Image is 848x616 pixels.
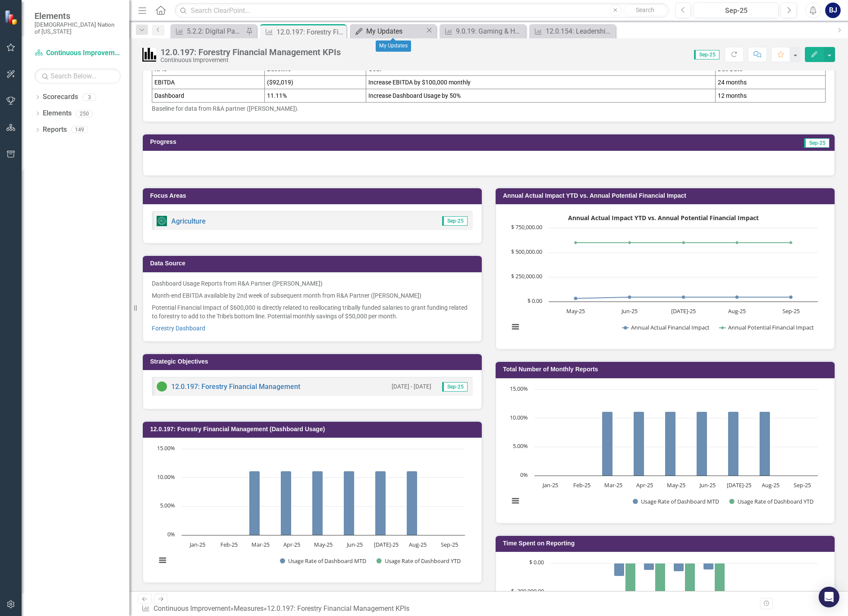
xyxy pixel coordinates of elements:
[280,557,367,565] button: Show Usage Rate of Dashboard MTD
[82,93,96,101] div: 3
[505,385,822,514] svg: Interactive chart
[150,358,477,365] h3: Strategic Objectives
[566,307,585,315] text: May-25
[152,445,469,574] svg: Interactive chart
[407,471,418,535] path: Aug-25, 11.11111111. Usage Rate of Dashboard MTD.
[35,11,121,21] span: Elements
[697,411,707,476] path: Jun-25, 11.11111111. Usage Rate of Dashboard MTD.
[716,76,826,89] td: 24 months
[157,554,169,566] button: View chart menu, Chart
[409,541,427,548] text: Aug-25
[377,557,462,565] button: Show Usage Rate of Dashboard YTD
[503,540,830,547] h3: Time Spent on Reporting
[735,296,739,299] path: Aug-25, 44,942. Annual Actual Financial Impact.
[789,241,793,244] path: Sep-25, 600,000. Annual Potential Financial Impact.
[375,471,386,535] path: Jul-25, 11.11111111. Usage Rate of Dashboard MTD.
[312,471,323,535] path: May-25, 11.11111111. Usage Rate of Dashboard MTD.
[154,604,230,613] a: Continuous Improvement
[71,126,88,134] div: 149
[697,6,776,16] div: Sep-25
[265,89,366,103] td: 11.11%
[189,541,205,548] text: Jan-25
[644,563,654,570] path: Apr-25, -50,734. EBITDA MTD.
[509,495,521,507] button: View chart menu, Chart
[628,241,631,244] path: Jun-25, 600,000. Annual Potential Financial Impact.
[782,307,800,315] text: Sep-25
[665,411,676,476] path: May-25, 11.11111111. Usage Rate of Dashboard MTD.
[505,211,822,340] svg: Interactive chart
[152,76,265,89] td: EBITDA
[157,444,175,452] text: 15.00%
[511,223,542,231] text: $ 750,000.00
[794,481,811,489] text: Sep-25
[531,26,613,37] a: 12.0.154: Leadership Engagement (Cage Operations) KPIs
[152,445,473,574] div: Chart. Highcharts interactive chart.
[152,289,473,302] p: Month-end EBITDA available by 2nd week of subsequent month from R&A Partner ([PERSON_NAME])
[520,471,528,479] text: 0%
[187,26,244,37] div: 5.2.2: Digital Payments KPIs
[43,109,72,118] a: Elements
[728,307,746,315] text: Aug-25
[152,302,473,322] p: Potential Financial Impact of $600,000 is directly related to reallocating tribally funded salari...
[160,47,341,57] div: 12.0.197: Forestry Financial Management KPIs
[624,4,667,16] button: Search
[352,26,425,37] a: My Updates
[276,27,344,37] div: 12.0.197: Forestry Financial Management KPIs
[152,103,826,113] p: Baseline for data from R&A partner ([PERSON_NAME]).
[542,481,558,489] text: Jan-25
[546,26,613,37] div: 12.0.154: Leadership Engagement (Cage Operations) KPIs
[699,481,716,489] text: Jun-25
[283,541,300,548] text: Apr-25
[568,214,759,222] text: Annual Actual Impact YTD vs. Annual Potential Financial Impact
[366,89,716,103] td: Increase Dashboard Usage by 50%
[366,76,716,89] td: Increase EBITDA by $100,000 monthly
[366,26,425,37] div: My Updates
[175,3,669,18] input: Search ClearPoint...
[682,241,685,244] path: Jul-25, 600,000. Annual Potential Financial Impact.
[35,48,121,58] a: Continuous Improvement
[157,473,175,481] text: 10.00%
[152,89,265,103] td: Dashboard
[157,216,167,226] img: Report
[671,307,696,315] text: [DATE]-25
[344,471,355,535] path: Jun-25, 11.11111111. Usage Rate of Dashboard MTD.
[674,563,684,571] path: May-25, -59,885. EBITDA MTD.
[4,9,19,25] img: ClearPoint Strategy
[157,381,167,392] img: CI Action Plan Approved/In Progress
[43,125,67,135] a: Reports
[167,530,175,538] text: 0%
[152,325,205,332] a: Forestry Dashboard
[636,6,654,13] span: Search
[281,471,292,535] path: Apr-25, 11.11111111. Usage Rate of Dashboard MTD.
[682,296,685,299] path: Jul-25, 44,942. Annual Actual Financial Impact.
[719,324,814,331] button: Show Annual Potential Financial Impact
[625,563,636,605] path: Mar-25, -295,971. EBITDA YTD.
[694,50,719,59] span: Sep-25
[249,471,260,535] path: Mar-25, 11.11111111. Usage Rate of Dashboard MTD.
[634,411,644,476] path: Apr-25, 11.11111111. Usage Rate of Dashboard MTD.
[513,442,528,450] text: 5.00%
[804,138,829,148] span: Sep-25
[346,541,363,548] text: Jun-25
[727,481,751,489] text: [DATE]-25
[171,217,206,225] a: Agriculture
[528,297,542,305] text: $ 0.00
[511,272,542,280] text: $ 250,000.00
[141,604,413,614] div: » »
[442,26,524,37] a: 9.0.19: Gaming & Hospitality Tip Process KPIs
[35,21,121,35] small: [DEMOGRAPHIC_DATA] Nation of [US_STATE]
[604,481,622,489] text: Mar-25
[456,26,524,37] div: 9.0.19: Gaming & Hospitality Tip Process KPIs
[442,382,468,392] span: Sep-25
[376,40,411,52] div: My Updates
[716,89,826,103] td: 12 months
[509,321,521,333] button: View chart menu, Annual Actual Impact YTD vs. Annual Potential Financial Impact
[43,92,78,102] a: Scorecards
[574,297,578,300] path: May-25, 32,134. Annual Actual Financial Impact.
[251,541,270,548] text: Mar-25
[621,307,638,315] text: Jun-25
[574,241,578,244] path: May-25, 600,000. Annual Potential Financial Impact.
[573,481,590,489] text: Feb-25
[511,587,544,595] text: $ -200,000.00
[614,563,625,576] path: Mar-25, -92,019. EBITDA MTD.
